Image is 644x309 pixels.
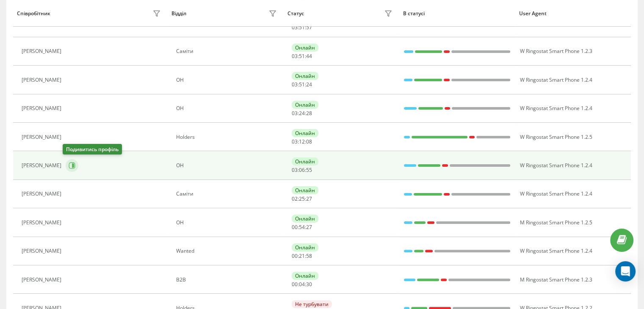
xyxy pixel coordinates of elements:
[292,167,312,173] div: : :
[176,277,279,283] div: В2В
[171,11,186,17] div: Відділ
[292,24,298,31] span: 03
[176,134,279,140] div: Holders
[22,48,64,54] div: [PERSON_NAME]
[520,247,592,254] span: W Ringostat Smart Phone 1.2.4
[176,191,279,197] div: Саміти
[17,11,50,17] div: Співробітник
[22,191,64,197] div: [PERSON_NAME]
[63,144,122,154] div: Подивитись профіль
[22,248,64,254] div: [PERSON_NAME]
[292,101,318,109] div: Онлайн
[299,24,305,31] span: 51
[287,11,304,17] div: Статус
[520,105,592,112] span: W Ringostat Smart Phone 1.2.4
[292,53,312,59] div: : :
[292,272,318,280] div: Онлайн
[292,300,332,308] div: Не турбувати
[22,134,64,140] div: [PERSON_NAME]
[520,219,592,226] span: M Ringostat Smart Phone 1.2.5
[306,252,312,259] span: 58
[292,215,318,223] div: Онлайн
[176,77,279,83] div: ОН
[292,252,298,259] span: 00
[306,52,312,60] span: 44
[306,166,312,174] span: 55
[22,163,64,168] div: [PERSON_NAME]
[299,52,305,60] span: 51
[292,196,312,202] div: : :
[176,105,279,111] div: ОН
[292,72,318,80] div: Онлайн
[292,224,312,230] div: : :
[292,81,298,88] span: 03
[306,110,312,117] span: 28
[292,138,298,145] span: 03
[299,252,305,259] span: 21
[520,133,592,141] span: W Ringostat Smart Phone 1.2.5
[22,77,64,83] div: [PERSON_NAME]
[403,11,511,17] div: В статусі
[615,261,636,281] div: Open Intercom Messenger
[292,195,298,202] span: 02
[299,166,305,174] span: 06
[292,166,298,174] span: 03
[520,76,592,83] span: W Ringostat Smart Phone 1.2.4
[306,223,312,231] span: 27
[520,47,592,55] span: W Ringostat Smart Phone 1.2.3
[176,163,279,168] div: ОН
[306,24,312,31] span: 57
[292,281,298,288] span: 00
[306,81,312,88] span: 24
[22,220,64,226] div: [PERSON_NAME]
[292,157,318,166] div: Онлайн
[292,52,298,60] span: 03
[299,138,305,145] span: 12
[292,110,298,117] span: 03
[519,11,627,17] div: User Agent
[299,110,305,117] span: 24
[292,223,298,231] span: 00
[176,220,279,226] div: ОН
[22,277,64,283] div: [PERSON_NAME]
[299,223,305,231] span: 54
[292,25,312,30] div: : :
[292,253,312,259] div: : :
[520,276,592,283] span: M Ringostat Smart Phone 1.2.3
[292,243,318,251] div: Онлайн
[299,195,305,202] span: 25
[306,281,312,288] span: 30
[306,195,312,202] span: 27
[299,281,305,288] span: 04
[292,82,312,88] div: : :
[292,281,312,287] div: : :
[22,105,64,111] div: [PERSON_NAME]
[520,162,592,169] span: W Ringostat Smart Phone 1.2.4
[292,139,312,145] div: : :
[292,110,312,116] div: : :
[176,48,279,54] div: Саміти
[292,129,318,137] div: Онлайн
[299,81,305,88] span: 51
[306,138,312,145] span: 08
[176,248,279,254] div: Wanted
[292,44,318,52] div: Онлайн
[520,190,592,197] span: W Ringostat Smart Phone 1.2.4
[292,186,318,194] div: Онлайн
